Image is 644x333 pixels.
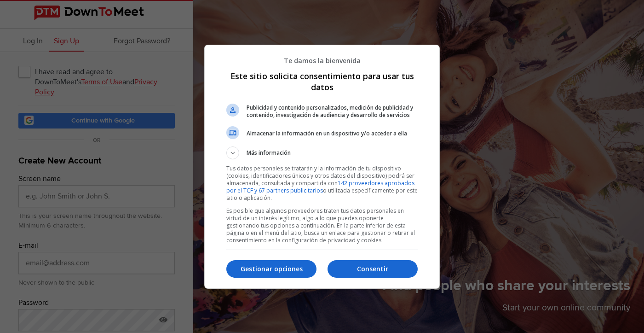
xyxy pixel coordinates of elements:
button: Más información [226,146,418,159]
span: Más información [247,149,291,159]
p: Gestionar opciones [226,264,316,274]
span: Almacenar la información en un dispositivo y/o acceder a ella [247,130,418,137]
button: Gestionar opciones [226,260,316,278]
p: Consentir [328,264,418,274]
div: Este sitio solicita consentimiento para usar tus datos [204,45,440,289]
span: Publicidad y contenido personalizados, medición de publicidad y contenido, investigación de audie... [247,104,418,119]
p: Tus datos personales se tratarán y la información de tu dispositivo (cookies, identificadores úni... [226,165,418,202]
button: Consentir [328,260,418,278]
h1: Este sitio solicita consentimiento para usar tus datos [226,70,418,93]
p: Te damos la bienvenida [226,56,418,65]
a: 142 proveedores aprobados por el TCF y 67 partners publicitarios [226,179,414,194]
p: Es posible que algunos proveedores traten tus datos personales en virtud de un interés legítimo, ... [226,207,418,244]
